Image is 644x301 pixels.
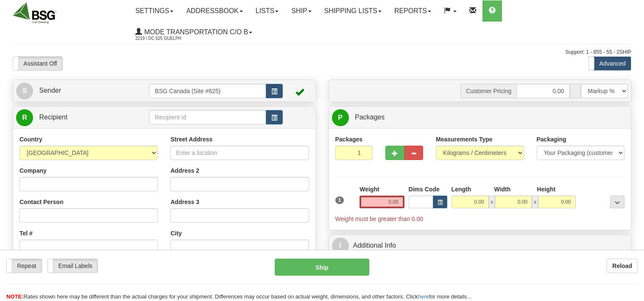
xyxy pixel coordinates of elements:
[335,215,424,222] span: Weight must be greater than 0.00
[249,0,285,22] a: Lists
[20,229,33,237] label: Tel #
[612,262,632,269] b: Reload
[170,146,309,160] input: Enter a location
[170,166,199,175] label: Address 2
[610,196,624,208] div: ...
[16,109,33,126] span: R
[275,259,369,276] button: Ship
[589,57,631,70] label: Advanced
[13,2,56,24] img: logo2219.jpg
[332,237,349,254] span: I
[332,237,628,254] a: IAdditional Info
[129,22,259,43] a: Mode Transportation c/o B 2219 / DC 625 Guelph
[532,196,538,208] span: x
[6,293,23,300] span: NOTE:
[494,185,511,193] label: Width
[135,34,199,43] span: 2219 / DC 625 Guelph
[149,84,266,98] input: Sender Id
[180,0,249,22] a: Addressbook
[39,113,67,121] span: Recipient
[436,135,493,144] label: Measurements Type
[13,57,62,70] label: Assistant Off
[335,196,344,204] span: 1
[170,229,181,237] label: City
[409,185,440,193] label: Dims Code
[460,84,516,98] span: Customer Pricing
[149,110,266,124] input: Recipient Id
[285,0,318,22] a: Ship
[489,196,495,208] span: x
[170,135,212,144] label: Street Address
[624,107,643,193] iframe: chat widget
[355,113,385,121] span: Packages
[16,109,134,126] a: R Recipient
[20,166,47,175] label: Company
[16,82,149,99] a: S Sender
[318,0,388,22] a: Shipping lists
[16,83,33,99] span: S
[48,259,98,273] label: Email Labels
[607,259,638,273] button: Reload
[332,109,349,126] span: P
[170,198,199,206] label: Address 3
[39,87,61,94] span: Sender
[537,135,566,144] label: Packaging
[418,293,429,300] a: here
[142,28,248,36] span: Mode Transportation c/o B
[335,135,363,144] label: Packages
[332,109,628,126] a: P Packages
[7,259,42,273] label: Repeat
[388,0,438,22] a: Reports
[452,185,471,193] label: Length
[13,49,631,56] div: Support: 1 - 855 - 55 - 2SHIP
[20,198,63,206] label: Contact Person
[129,0,180,22] a: Settings
[360,185,379,193] label: Weight
[20,135,42,144] label: Country
[537,185,556,193] label: Height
